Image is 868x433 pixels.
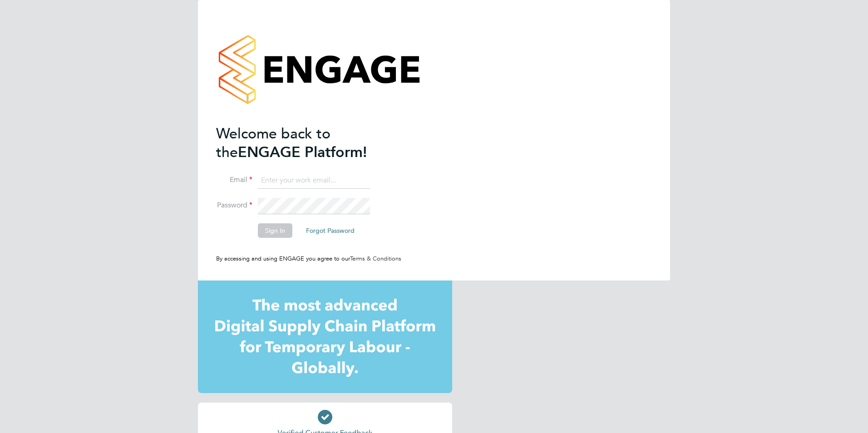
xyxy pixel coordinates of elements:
[216,124,393,162] h2: ENGAGE Platform!
[258,223,292,238] button: Sign In
[258,172,370,189] input: Enter your work email...
[216,175,252,185] label: Email
[216,201,252,210] label: Password
[216,255,401,262] span: By accessing and using ENGAGE you agree to our
[216,125,330,161] span: Welcome back to the
[350,255,401,262] a: Terms & Conditions
[299,223,362,238] button: Forgot Password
